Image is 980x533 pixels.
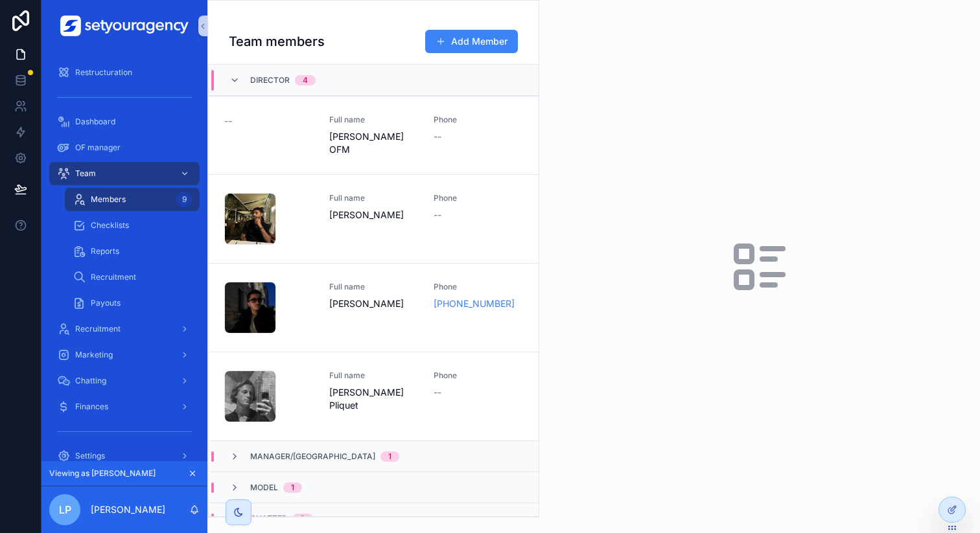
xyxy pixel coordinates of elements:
span: -- [224,115,232,128]
a: Restructuration [49,61,200,84]
span: Recruitment [91,272,136,282]
span: Phone [434,115,523,125]
span: [PERSON_NAME] [329,297,419,310]
a: Recruitment [65,266,200,289]
span: [PERSON_NAME] OFM [329,130,419,156]
span: [PERSON_NAME] [329,209,419,221]
div: 4 [303,75,308,85]
a: OF manager [49,136,200,159]
a: Full name[PERSON_NAME] PliquetPhone-- [209,352,539,440]
button: Add Member [425,30,518,53]
a: Reports [65,240,200,263]
span: Checklists [91,220,129,231]
span: Reports [91,246,119,256]
span: Full name [329,115,419,125]
span: Phone [434,282,523,292]
span: Phone [434,370,523,381]
span: Full name [329,193,419,203]
span: LP [59,502,71,517]
span: Marketing [75,350,113,360]
a: Full name[PERSON_NAME]Phone-- [209,174,539,263]
a: Checklists [65,214,200,237]
span: Viewing as [PERSON_NAME] [49,468,156,479]
p: [PERSON_NAME] [91,503,165,516]
span: Payouts [91,298,121,308]
a: Payouts [65,291,200,315]
span: Settings [75,451,105,461]
h1: Team members [229,32,325,51]
a: --Full name[PERSON_NAME] OFMPhone-- [209,96,539,174]
a: [PHONE_NUMBER] [434,297,515,310]
div: 1 [291,482,294,493]
a: Full name[PERSON_NAME]Phone[PHONE_NUMBER] [209,263,539,352]
a: Recruitment [49,317,200,341]
span: Recruitment [75,324,121,334]
span: Full name [329,370,419,381]
div: 3 [300,514,305,524]
span: -- [434,386,441,399]
span: Dashboard [75,117,115,127]
a: Dashboard [49,110,200,133]
span: OF manager [75,142,121,153]
span: Manager/[GEOGRAPHIC_DATA] [250,451,375,462]
div: 9 [176,192,192,207]
span: Chatting [75,376,106,386]
span: Finances [75,402,108,412]
span: Members [91,194,126,205]
span: Model [250,482,278,493]
span: -- [434,130,441,143]
span: -- [434,209,441,221]
div: 1 [388,451,391,462]
span: Full name [329,282,419,292]
span: Restructuration [75,67,132,78]
span: [PERSON_NAME] Pliquet [329,386,419,412]
span: Team [75,168,96,179]
span: Director [250,75,290,85]
a: Settings [49,444,200,468]
span: Chatter [250,514,287,524]
a: Chatting [49,369,200,392]
a: Team [49,162,200,185]
img: App logo [60,16,189,36]
div: scrollable content [41,52,207,461]
a: Finances [49,395,200,418]
span: Phone [434,193,523,203]
a: Marketing [49,343,200,367]
a: Members9 [65,188,200,211]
